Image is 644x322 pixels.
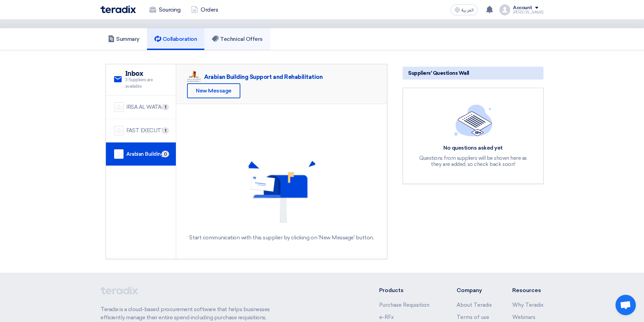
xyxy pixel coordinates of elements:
span: العربية [461,8,474,13]
a: Terms of use [457,314,489,320]
div: New Message [187,83,240,98]
span: Suppliers' Questions Wall [408,69,469,77]
h5: Technical Offers [212,36,262,43]
li: Company [457,286,492,294]
span: 0 [162,151,169,157]
span: 3 Suppliers are available [125,77,168,90]
div: IRSA AL WATAN EST. [126,103,168,111]
h5: Summary [108,36,140,43]
div: [PERSON_NAME] [513,11,544,14]
a: Technical Offers [204,28,270,50]
img: profile_test.png [499,4,510,15]
h5: Collaboration [154,36,197,43]
h2: Inbox [125,70,168,78]
img: Teradix logo [100,5,136,13]
a: About Teradix [457,302,492,308]
a: e-RFx [379,314,394,320]
a: Webinars [512,314,535,320]
a: Sourcing [144,2,186,17]
a: Collaboration [147,28,205,50]
div: No questions asked yet [416,145,531,152]
a: Summary [100,28,147,50]
a: Why Teradix [512,302,544,308]
img: company-name [114,102,124,112]
img: company-name [114,149,124,159]
div: Open chat [615,295,636,315]
div: Arabian Building Support and Rehabilitation [204,73,323,81]
img: company-name [114,126,124,135]
div: Start communication with this supplier by clicking on 'New Message' button. [189,234,374,242]
div: Account [513,5,532,11]
button: العربية [450,4,478,15]
span: 1 [162,104,169,111]
a: Orders [186,2,223,17]
div: Questions from suppliers will be shown here as they are added, so check back soon! [416,155,531,167]
img: No Messages Found [248,160,316,228]
div: FAST EXECUTION [126,127,168,135]
img: empty_state_list.svg [454,104,492,136]
li: Resources [512,286,544,294]
span: 1 [162,127,169,134]
a: Purchase Requisition [379,302,429,308]
li: Products [379,286,437,294]
div: Arabian Building Support and Rehabilitation [126,150,168,158]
